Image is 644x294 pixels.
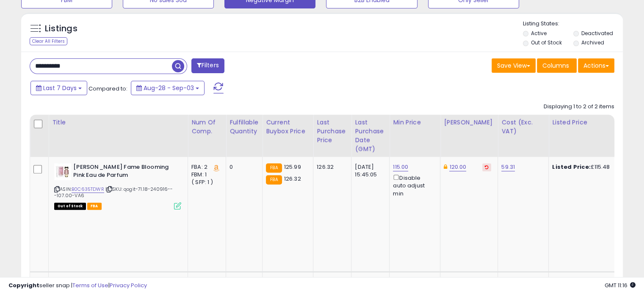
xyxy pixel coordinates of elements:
[43,84,77,92] span: Last 7 Days
[284,175,301,183] span: 126.32
[191,179,219,186] div: ( SFP: 1 )
[449,163,466,171] a: 120.00
[581,39,604,46] label: Archived
[72,186,104,193] a: B0C635TDWR
[393,173,434,198] div: Disable auto adjust min
[501,163,515,171] a: 59.31
[537,58,577,73] button: Columns
[317,118,348,145] div: Last Purchase Price
[229,118,259,136] div: Fulfillable Quantity
[72,281,108,289] a: Terms of Use
[531,39,562,46] label: Out of Stock
[531,30,547,37] label: Active
[144,84,194,92] span: Aug-28 - Sep-03
[492,58,536,73] button: Save View
[266,118,310,136] div: Current Buybox Price
[581,30,613,37] label: Deactivated
[523,20,623,28] p: Listing States:
[191,58,224,73] button: Filters
[229,163,256,171] div: 0
[191,163,219,171] div: FBA: 2
[501,118,545,136] div: Cost (Exc. VAT)
[444,118,494,127] div: [PERSON_NAME]
[8,281,39,289] strong: Copyright
[284,163,301,171] span: 125.99
[191,118,222,136] div: Num of Comp.
[552,163,622,171] div: £115.48
[317,163,345,171] div: 126.32
[605,281,636,289] span: 2025-09-11 11:16 GMT
[355,163,383,179] div: [DATE] 15:45:05
[8,282,147,290] div: seller snap | |
[54,163,181,209] div: ASIN:
[54,203,86,210] span: All listings that are currently out of stock and unavailable for purchase on Amazon
[393,118,437,127] div: Min Price
[30,37,67,45] div: Clear All Filters
[45,23,77,35] h5: Listings
[266,163,282,173] small: FBA
[110,281,147,289] a: Privacy Policy
[544,103,614,111] div: Displaying 1 to 2 of 2 items
[30,81,87,95] button: Last 7 Days
[578,58,614,73] button: Actions
[393,163,408,171] a: 115.00
[552,163,591,171] b: Listed Price:
[73,163,176,181] b: [PERSON_NAME] Fame Blooming Pink Eau de Parfum
[54,163,71,180] img: 41d7Bn9gNgL._SL40_.jpg
[88,85,127,93] span: Compared to:
[191,171,219,179] div: FBM: 1
[542,61,569,70] span: Columns
[131,81,205,95] button: Aug-28 - Sep-03
[52,118,184,127] div: Title
[266,175,282,184] small: FBA
[54,186,173,198] span: | SKU: qogit-71.18-240916---107.00-VA6
[87,203,102,210] span: FBA
[355,118,386,154] div: Last Purchase Date (GMT)
[552,118,625,127] div: Listed Price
